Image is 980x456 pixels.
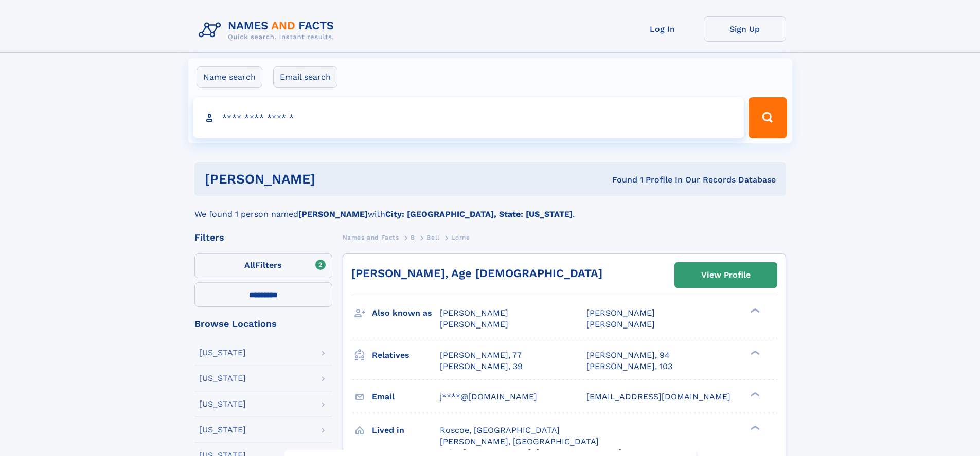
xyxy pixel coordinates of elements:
div: Filters [194,233,332,242]
b: City: [GEOGRAPHIC_DATA], State: [US_STATE] [385,209,573,219]
span: Roscoe, [GEOGRAPHIC_DATA] [440,425,560,435]
label: Email search [273,66,337,88]
div: ❯ [748,391,760,397]
span: [PERSON_NAME] [440,308,508,318]
span: All [244,260,255,270]
a: [PERSON_NAME], 39 [440,361,523,372]
div: [US_STATE] [199,426,246,434]
span: Lorne [451,234,470,241]
a: Bell [426,231,439,244]
div: [US_STATE] [199,374,246,382]
span: [PERSON_NAME] [440,319,508,329]
a: Log In [621,16,704,42]
div: Browse Locations [194,319,332,329]
span: [PERSON_NAME] [586,308,655,318]
label: Filters [194,253,332,278]
a: [PERSON_NAME], Age [DEMOGRAPHIC_DATA] [351,267,602,280]
div: ❯ [748,349,760,356]
h3: Lived in [372,422,440,439]
a: [PERSON_NAME], 94 [586,350,670,361]
img: Logo Names and Facts [194,16,343,44]
a: [PERSON_NAME], 77 [440,350,522,361]
label: Name search [197,66,262,88]
b: [PERSON_NAME] [298,209,368,219]
h3: Email [372,388,440,406]
h3: Also known as [372,304,440,322]
div: [US_STATE] [199,349,246,357]
input: search input [193,97,744,138]
a: Sign Up [704,16,786,42]
div: ❯ [748,424,760,431]
span: [PERSON_NAME], [GEOGRAPHIC_DATA] [440,436,599,446]
div: [US_STATE] [199,400,246,408]
a: [PERSON_NAME], 103 [586,361,672,372]
span: [PERSON_NAME] [586,319,655,329]
div: View Profile [701,263,751,287]
div: Found 1 Profile In Our Records Database [464,174,776,186]
button: Search Button [749,97,787,138]
h1: [PERSON_NAME] [205,173,464,186]
div: We found 1 person named with . [194,196,786,221]
a: View Profile [675,263,777,287]
span: [EMAIL_ADDRESS][DOMAIN_NAME] [586,392,730,402]
a: B [411,231,415,244]
a: Names and Facts [343,231,399,244]
div: ❯ [748,307,760,314]
h3: Relatives [372,346,440,364]
span: Bell [426,234,439,241]
span: B [411,234,415,241]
